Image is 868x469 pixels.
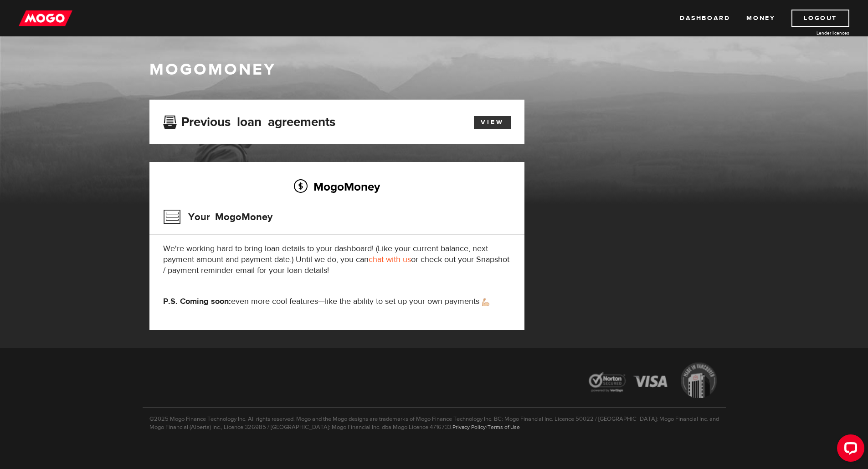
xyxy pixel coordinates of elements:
[163,177,511,196] h2: MogoMoney
[163,205,272,229] h3: Your MogoMoney
[163,243,511,276] p: We're working hard to bring loan details to your dashboard! (Like your current balance, next paym...
[781,30,849,36] a: Lender licences
[580,356,726,407] img: legal-icons-92a2ffecb4d32d839781d1b4e4802d7b.png
[482,298,489,306] img: strong arm emoji
[488,424,520,431] a: Terms of Use
[746,10,775,27] a: Money
[19,10,72,27] img: mogo_logo-11ee424be714fa7cbb0f0f49df9e16ec.png
[452,424,486,431] a: Privacy Policy
[149,60,719,79] h1: MogoMoney
[163,296,511,307] p: even more cool features—like the ability to set up your own payments
[143,407,726,431] p: ©2025 Mogo Finance Technology Inc. All rights reserved. Mogo and the Mogo designs are trademarks ...
[369,254,411,265] a: chat with us
[791,10,849,27] a: Logout
[680,10,730,27] a: Dashboard
[474,116,511,129] a: View
[163,115,335,126] h3: Previous loan agreements
[163,296,231,307] strong: P.S. Coming soon:
[830,431,868,469] iframe: LiveChat chat widget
